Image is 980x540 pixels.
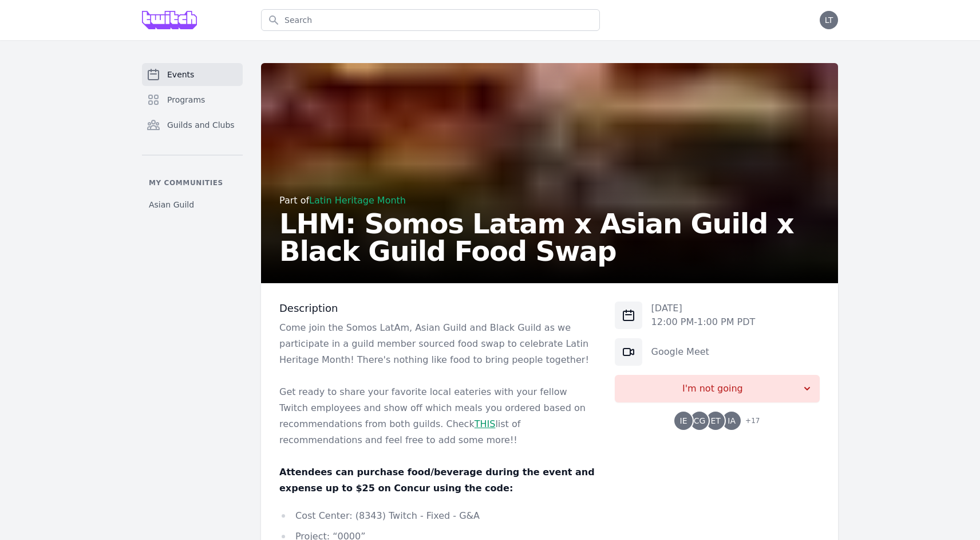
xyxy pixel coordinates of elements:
span: + 17 [738,414,760,430]
h3: Description [279,302,596,315]
strong: Attendees can purchase food/beverage during the event and expense up to $25 on Concur using the c... [279,467,595,494]
span: LT [825,16,833,24]
input: Search [261,9,600,31]
p: Come join the Somos LatAm, Asian Guild and Black Guild as we participate in a guild member source... [279,320,596,368]
a: Programs [142,88,243,111]
span: Events [167,69,194,80]
a: Events [142,63,243,86]
span: IE [680,417,687,425]
p: My communities [142,178,243,187]
span: IA [728,417,736,425]
a: Google Meet [651,346,709,357]
span: I'm not going [624,382,801,396]
button: I'm not going [615,375,820,402]
nav: Sidebar [142,63,243,215]
img: Grove [142,11,197,29]
span: CG [694,417,706,425]
button: LT [820,11,838,29]
span: ET [710,417,720,425]
div: Part of [279,194,820,208]
p: Get ready to share your favorite local eateries with your fellow Twitch employees and show off wh... [279,384,596,448]
p: 12:00 PM - 1:00 PM PDT [651,315,756,329]
a: THIS [475,418,496,429]
a: Guilds and Clubs [142,114,243,136]
span: Guilds and Clubs [167,119,235,131]
a: Latin Heritage Month [309,195,406,206]
span: Programs [167,94,205,105]
h2: LHM: Somos Latam x Asian Guild x Black Guild Food Swap [279,210,820,265]
p: [DATE] [651,302,756,315]
li: Cost Center: (8343) Twitch - Fixed - G&A [279,508,596,524]
a: Asian Guild [142,194,243,215]
span: Asian Guild [149,199,194,210]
